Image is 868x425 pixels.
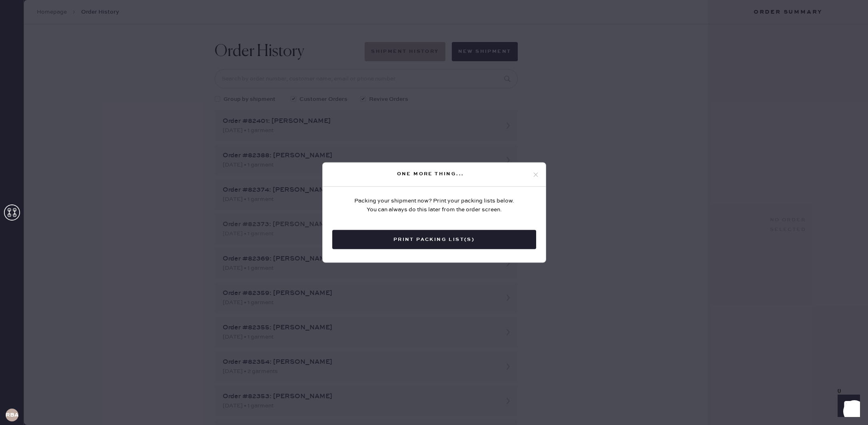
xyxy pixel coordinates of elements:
[830,389,864,423] iframe: Front Chat
[354,196,514,214] div: Packing your shipment now? Print your packing lists below. You can always do this later from the ...
[332,230,536,249] button: Print Packing List(s)
[329,169,532,178] div: One more thing...
[6,412,18,418] h3: RBA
